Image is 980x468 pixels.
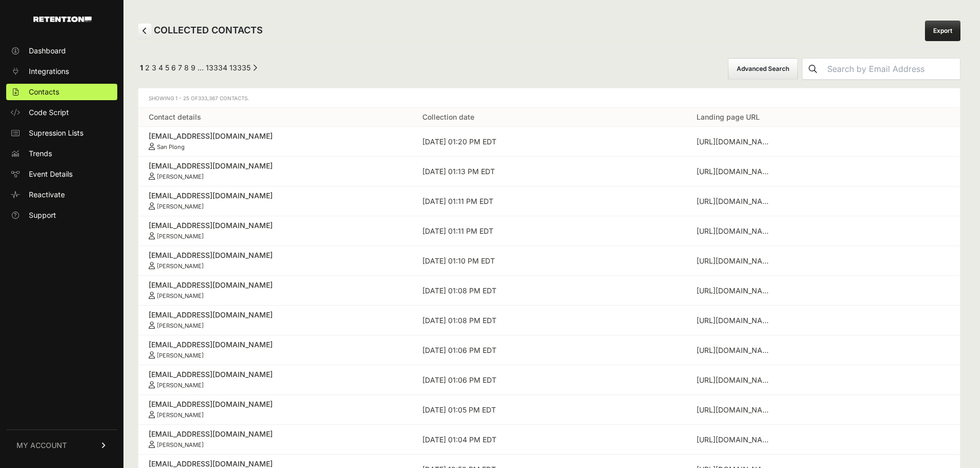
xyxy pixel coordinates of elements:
[138,63,257,76] div: Pagination
[178,63,182,72] a: Page 7
[29,66,69,77] span: Integrations
[157,143,185,151] small: San Plong
[138,23,263,39] h2: COLLECTED CONTACTS
[29,46,66,56] span: Dashboard
[149,340,402,350] div: [EMAIL_ADDRESS][DOMAIN_NAME]
[229,63,251,72] a: Page 13335
[149,161,402,171] div: [EMAIL_ADDRESS][DOMAIN_NAME]
[149,250,402,270] a: [EMAIL_ADDRESS][DOMAIN_NAME] [PERSON_NAME]
[6,104,117,121] a: Code Script
[157,411,204,419] small: [PERSON_NAME]
[149,310,402,329] a: [EMAIL_ADDRESS][DOMAIN_NAME] [PERSON_NAME]
[6,429,117,461] a: MY ACCOUNT
[149,429,402,439] div: [EMAIL_ADDRESS][DOMAIN_NAME]
[412,216,686,246] td: [DATE] 01:11 PM EDT
[149,250,402,260] div: [EMAIL_ADDRESS][DOMAIN_NAME]
[157,352,204,359] small: [PERSON_NAME]
[412,276,686,306] td: [DATE] 01:08 PM EDT
[422,113,474,121] a: Collection date
[412,395,686,425] td: [DATE] 01:05 PM EDT
[152,63,156,72] a: Page 3
[29,148,52,159] span: Trends
[149,131,402,151] a: [EMAIL_ADDRESS][DOMAIN_NAME] San Plong
[6,145,117,162] a: Trends
[33,16,92,22] img: Retention.com
[697,315,774,326] div: https://www.apexautomotive.com/?gad_source=1&gad_campaignid=22858497262
[6,207,117,223] a: Support
[697,113,760,121] a: Landing page URL
[149,369,402,380] div: [EMAIL_ADDRESS][DOMAIN_NAME]
[157,292,204,299] small: [PERSON_NAME]
[157,322,204,329] small: [PERSON_NAME]
[6,84,117,100] a: Contacts
[697,286,774,296] div: https://scottsdaleazdetox.com/locations/arizona/scottsdale-detox/?utm_source=google&utm_medium=or...
[412,306,686,335] td: [DATE] 01:08 PM EDT
[198,63,204,72] span: …
[157,203,204,210] small: [PERSON_NAME]
[29,107,69,118] span: Code Script
[149,340,402,359] a: [EMAIL_ADDRESS][DOMAIN_NAME] [PERSON_NAME]
[29,169,73,179] span: Event Details
[697,345,774,355] div: https://psdentalct.com/ad/landing/glastonbury-office/google-ads/dentist-near-me/?gad_source=1&gad...
[6,166,117,182] a: Event Details
[149,280,402,290] div: [EMAIL_ADDRESS][DOMAIN_NAME]
[149,131,402,141] div: [EMAIL_ADDRESS][DOMAIN_NAME]
[149,369,402,389] a: [EMAIL_ADDRESS][DOMAIN_NAME] [PERSON_NAME]
[149,399,402,409] div: [EMAIL_ADDRESS][DOMAIN_NAME]
[6,186,117,203] a: Reactivate
[140,63,143,72] em: Page 1
[412,157,686,186] td: [DATE] 01:13 PM EDT
[925,21,960,41] a: Export
[697,137,774,147] div: https://konnectgolf.com/
[184,63,189,72] a: Page 8
[412,365,686,395] td: [DATE] 01:06 PM EDT
[697,226,774,236] div: https://www.avsdental.com/single-plan-new/
[412,335,686,365] td: [DATE] 01:06 PM EDT
[149,95,249,101] span: Showing 1 - 25 of
[157,233,204,240] small: [PERSON_NAME]
[149,310,402,320] div: [EMAIL_ADDRESS][DOMAIN_NAME]
[157,441,204,448] small: [PERSON_NAME]
[149,429,402,448] a: [EMAIL_ADDRESS][DOMAIN_NAME] [PERSON_NAME]
[412,127,686,157] td: [DATE] 01:20 PM EDT
[697,166,774,177] div: https://www.pain7.com/?fbclid=IwZXh0bgNhZW0BMABhZGlkAAAF6KBkVS8BHi_YHBI-ZxpnIOkLD46rOblHS6WA5kz85...
[697,435,774,445] div: https://www.pain7.com/?fbclid=IwZXh0bgNhZW0BMABhZGlkAAAF6JohMtcBHkLIuF5N4o6QGdH38ZkXBVlPALxtwuIiJ...
[149,113,201,121] a: Contact details
[149,161,402,180] a: [EMAIL_ADDRESS][DOMAIN_NAME] [PERSON_NAME]
[29,210,56,220] span: Support
[412,425,686,455] td: [DATE] 01:04 PM EDT
[697,405,774,415] div: https://www.pain7.com/nyc?gad_source=1&gad_campaignid=21305676210&gbraid=0AAAAA9ci4Gq2YKehhfahQwA...
[29,128,83,138] span: Supression Lists
[158,63,163,72] a: Page 4
[6,125,117,141] a: Supression Lists
[149,191,402,210] a: [EMAIL_ADDRESS][DOMAIN_NAME] [PERSON_NAME]
[697,375,774,385] div: https://abercorndental.com/
[165,63,169,72] a: Page 5
[157,263,204,270] small: [PERSON_NAME]
[823,59,960,79] input: Search by Email Address
[149,399,402,419] a: [EMAIL_ADDRESS][DOMAIN_NAME] [PERSON_NAME]
[16,440,67,451] span: MY ACCOUNT
[157,382,204,389] small: [PERSON_NAME]
[412,186,686,216] td: [DATE] 01:11 PM EDT
[6,63,117,80] a: Integrations
[198,95,249,101] span: 333,367 Contacts.
[157,173,204,180] small: [PERSON_NAME]
[728,58,798,80] button: Advanced Search
[149,191,402,201] div: [EMAIL_ADDRESS][DOMAIN_NAME]
[149,220,402,231] div: [EMAIL_ADDRESS][DOMAIN_NAME]
[412,246,686,276] td: [DATE] 01:10 PM EDT
[29,190,65,200] span: Reactivate
[29,87,59,97] span: Contacts
[6,43,117,59] a: Dashboard
[697,256,774,266] div: https://www.avsdental.com/join/
[191,63,195,72] a: Page 9
[171,63,176,72] a: Page 6
[697,196,774,207] div: https://www.pain7.com/?fbclid=IwZXh0bgNhZW0BMABhZGlkAAAF6KBkVS8BHtUz8LyTbbh2DbKwACJDgn1wAxNw4SXlu...
[149,280,402,299] a: [EMAIL_ADDRESS][DOMAIN_NAME] [PERSON_NAME]
[206,63,227,72] a: Page 13334
[145,63,150,72] a: Page 2
[149,220,402,240] a: [EMAIL_ADDRESS][DOMAIN_NAME] [PERSON_NAME]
